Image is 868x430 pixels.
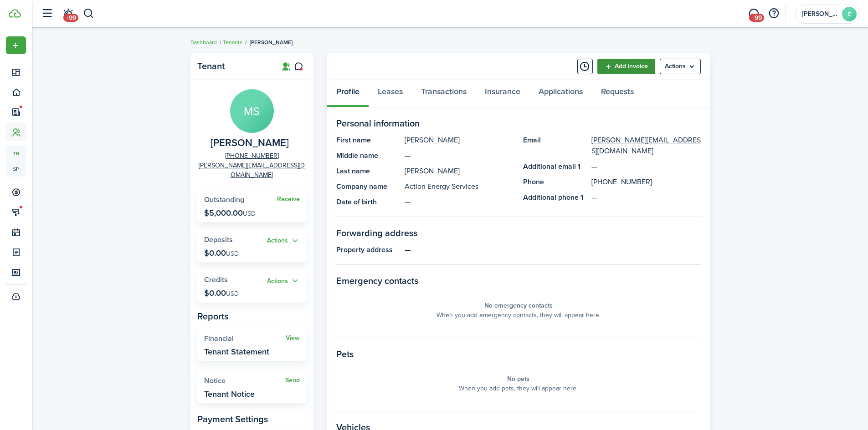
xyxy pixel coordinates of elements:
[204,288,239,298] p: $0.00
[197,61,270,71] panel-main-title: Tenant
[405,166,514,177] panel-main-description: [PERSON_NAME]
[286,334,300,342] a: View
[591,177,652,187] a: [PHONE_NUMBER]
[405,197,514,207] panel-main-description: —
[243,209,256,218] span: USD
[204,377,285,385] widget-stats-title: Notice
[842,7,857,21] avatar-text: E
[336,347,701,361] panel-main-section-title: Pets
[204,274,228,285] span: Credits
[336,274,701,288] panel-main-section-title: Emergency contacts
[204,347,269,356] widget-stats-description: Tenant Statement
[225,151,279,161] a: [PHONE_NUMBER]
[226,249,239,258] span: USD
[484,301,553,310] panel-main-placeholder-title: No emergency contacts
[336,166,400,177] panel-main-title: Last name
[59,2,77,25] a: Notifications
[476,80,529,107] a: Insurance
[597,59,655,74] a: Add invoice
[204,194,244,205] span: Outstanding
[9,9,21,18] img: TenantCloud
[745,2,762,25] a: Messaging
[405,244,701,255] panel-main-description: —
[523,135,587,157] panel-main-title: Email
[226,289,239,298] span: USD
[577,59,593,74] button: Timeline
[197,309,307,323] panel-main-subtitle: Reports
[267,236,300,246] button: Actions
[267,276,300,286] button: Open menu
[336,244,400,255] panel-main-title: Property address
[749,14,764,22] span: +99
[592,80,643,107] a: Requests
[250,38,293,46] span: [PERSON_NAME]
[38,5,56,22] button: Open sidebar
[660,59,701,74] button: Open menu
[267,236,300,246] button: Open menu
[197,412,307,426] panel-main-subtitle: Payment Settings
[412,80,476,107] a: Transactions
[336,226,701,240] panel-main-section-title: Forwarding address
[204,248,239,258] p: $0.00
[197,161,307,180] a: [PERSON_NAME][EMAIL_ADDRESS][DOMAIN_NAME]
[336,150,400,161] panel-main-title: Middle name
[6,146,26,161] a: tn
[204,334,286,343] widget-stats-title: Financial
[405,135,514,146] panel-main-description: [PERSON_NAME]
[369,80,412,107] a: Leases
[285,377,300,384] a: Send
[336,197,400,207] panel-main-title: Date of birth
[63,14,78,22] span: +99
[204,234,233,245] span: Deposits
[277,196,300,203] a: Receive
[523,161,587,172] panel-main-title: Additional email 1
[267,276,300,286] button: Actions
[437,310,601,320] panel-main-placeholder-description: When you add emergency contacts, they will appear here.
[336,135,400,146] panel-main-title: First name
[523,192,587,203] panel-main-title: Additional phone 1
[204,390,255,399] widget-stats-description: Tenant Notice
[230,89,274,133] avatar-text: MS
[591,135,701,157] a: [PERSON_NAME][EMAIL_ADDRESS][DOMAIN_NAME]
[83,6,94,21] button: Search
[336,181,400,192] panel-main-title: Company name
[507,374,529,384] panel-main-placeholder-title: No pets
[405,181,514,192] panel-main-description: Action Energy Services
[204,208,256,218] p: $5,000.00
[6,161,26,177] a: sp
[405,150,514,161] panel-main-description: —
[190,38,217,46] a: Dashboard
[6,36,26,54] button: Open menu
[529,80,592,107] a: Applications
[459,384,578,393] panel-main-placeholder-description: When you add pets, they will appear here.
[523,177,587,187] panel-main-title: Phone
[211,137,289,149] span: Micheal Smith
[660,59,701,74] menu-btn: Actions
[766,6,781,21] button: Open resource center
[802,11,838,17] span: Elida
[223,38,242,46] a: Tenants
[336,116,701,130] panel-main-section-title: Personal information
